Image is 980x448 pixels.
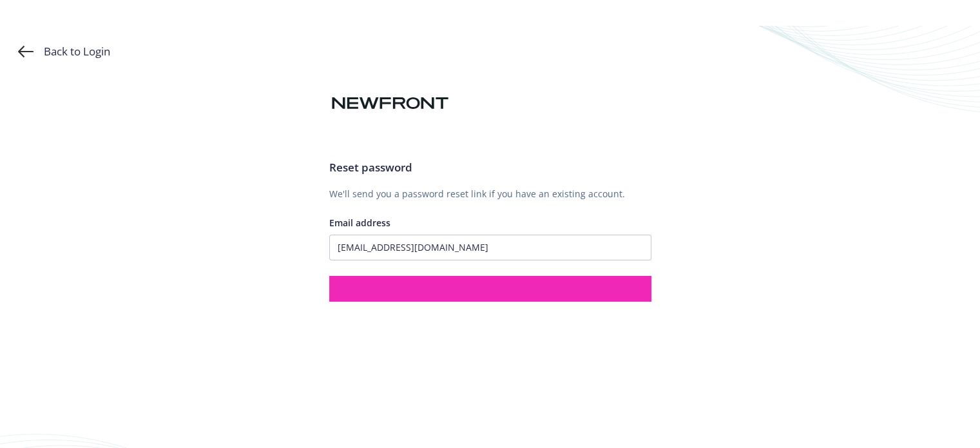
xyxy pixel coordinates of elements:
p: We'll send you a password reset link if you have an existing account. [329,187,651,200]
span: Send password reset instructions [416,282,564,295]
h3: Reset password [329,159,651,176]
img: Newfront logo [329,92,451,115]
a: Back to Login [18,44,110,59]
button: Send password reset instructions [329,276,651,302]
span: Email address [329,217,390,229]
